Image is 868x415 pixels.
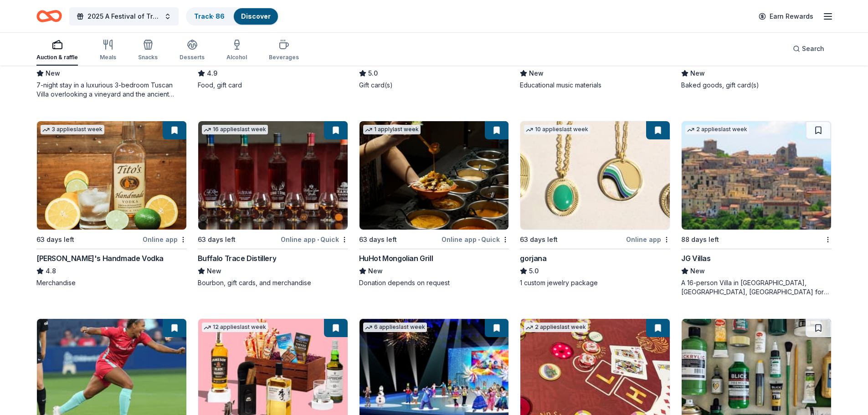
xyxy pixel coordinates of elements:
button: Track· 86Discover [186,7,279,26]
div: 63 days left [198,234,236,245]
button: Auction & raffle [36,36,78,66]
a: Image for HuHot Mongolian Grill1 applylast week63 days leftOnline app•QuickHuHot Mongolian GrillN... [359,121,509,287]
div: 6 applies last week [363,323,427,332]
div: 1 custom jewelry package [520,278,670,287]
a: Image for gorjana10 applieslast week63 days leftOnline appgorjana5.01 custom jewelry package [520,121,670,287]
button: Alcohol [226,36,247,66]
button: Desserts [180,36,205,66]
img: Image for Buffalo Trace Distillery [198,121,348,230]
div: 2 applies last week [524,323,588,332]
img: Image for HuHot Mongolian Grill [360,121,509,230]
div: Food, gift card [198,81,348,90]
a: Image for Buffalo Trace Distillery16 applieslast week63 days leftOnline app•QuickBuffalo Trace Di... [198,121,348,287]
button: Snacks [138,36,158,66]
div: Online app [143,234,187,245]
div: HuHot Mongolian Grill [359,253,433,264]
button: Beverages [269,36,299,66]
div: Meals [100,54,116,61]
span: • [317,236,319,243]
a: Image for JG Villas2 applieslast week88 days leftJG VillasNewA 16-person Villa in [GEOGRAPHIC_DAT... [681,121,832,297]
div: Donation depends on request [359,278,509,287]
span: 4.9 [207,68,217,79]
div: Buffalo Trace Distillery [198,253,276,264]
div: Online app Quick [442,234,509,245]
div: Beverages [269,54,299,61]
div: 63 days left [36,234,74,245]
div: 12 applies last week [202,323,268,332]
span: New [529,68,544,79]
div: Snacks [138,54,158,61]
button: 2025 A Festival of Trees Event [69,7,179,26]
span: New [207,266,221,277]
button: Search [786,40,832,58]
div: [PERSON_NAME]'s Handmade Vodka [36,253,164,264]
div: 10 applies last week [524,125,590,134]
div: 88 days left [681,234,719,245]
img: Image for JG Villas [682,121,831,230]
div: Baked goods, gift card(s) [681,81,832,90]
span: New [690,68,705,79]
span: New [368,266,383,277]
a: Earn Rewards [753,8,819,25]
div: Merchandise [36,278,187,287]
span: 4.8 [46,266,56,277]
span: • [478,236,480,243]
span: Search [802,43,824,54]
img: Image for Tito's Handmade Vodka [37,121,186,230]
span: New [46,68,60,79]
a: Discover [241,12,271,20]
div: Online app [626,234,670,245]
div: Online app Quick [281,234,348,245]
div: 63 days left [520,234,558,245]
div: 16 applies last week [202,125,268,134]
div: Bourbon, gift cards, and merchandise [198,278,348,287]
a: Image for Tito's Handmade Vodka3 applieslast week63 days leftOnline app[PERSON_NAME]'s Handmade V... [36,121,187,287]
div: 3 applies last week [41,125,104,134]
div: Auction & raffle [36,54,78,61]
span: 2025 A Festival of Trees Event [87,11,160,22]
a: Home [36,5,62,27]
div: A 16-person Villa in [GEOGRAPHIC_DATA], [GEOGRAPHIC_DATA], [GEOGRAPHIC_DATA] for 7days/6nights (R... [681,278,832,297]
span: New [690,266,705,277]
span: 5.0 [368,68,378,79]
div: 1 apply last week [363,125,421,134]
div: 2 applies last week [685,125,749,134]
div: Alcohol [226,54,247,61]
div: 63 days left [359,234,397,245]
div: JG Villas [681,253,710,264]
span: 5.0 [529,266,539,277]
img: Image for gorjana [520,121,670,230]
a: Track· 86 [194,12,225,20]
div: Gift card(s) [359,81,509,90]
div: 7-night stay in a luxurious 3-bedroom Tuscan Villa overlooking a vineyard and the ancient walled ... [36,81,187,99]
div: Desserts [180,54,205,61]
div: Educational music materials [520,81,670,90]
div: gorjana [520,253,546,264]
button: Meals [100,36,116,66]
